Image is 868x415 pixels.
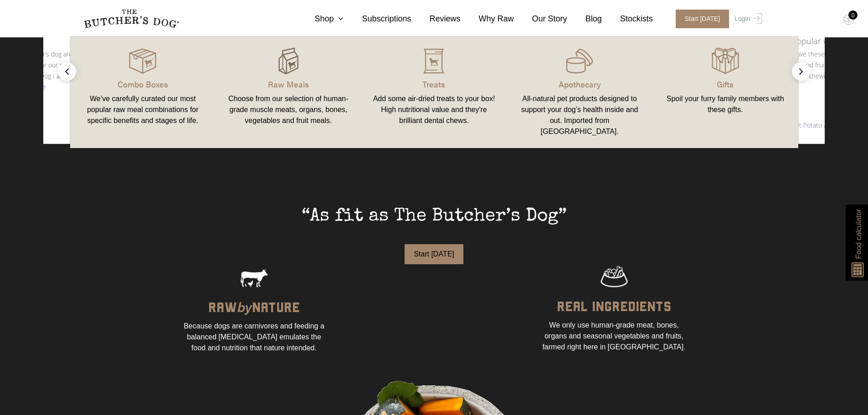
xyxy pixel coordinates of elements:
[461,13,514,25] a: Why Raw
[652,46,798,139] a: Gifts Spoil your furry family members with these gifts.
[667,10,733,28] a: Start [DATE]
[58,62,76,81] div: previous slide
[81,78,205,90] p: Combo Boxes
[602,13,653,25] a: Stockists
[361,46,507,139] a: Treats Add some air-dried treats to your box! High nutritional value and they're brilliant dental...
[843,14,854,26] img: TBD_Cart-Empty.png
[848,10,858,20] div: 0
[226,93,350,126] div: Choose from our selection of human-grade muscle meats, organs, bones, vegetables and fruit meals.
[275,47,302,75] img: TBD_build-A-Box_Hover.png
[663,78,787,90] p: Gifts
[226,78,350,90] p: Raw Meals
[372,93,496,126] div: Add some air-dried treats to your box! High nutritional value and they're brilliant dental chews.
[237,297,252,316] span: by
[411,13,461,25] a: Reviews
[181,321,327,354] div: Because dogs are carnivores and feeding a balanced [MEDICAL_DATA] emulates the food and nutrition...
[514,13,567,25] a: Our Story
[181,244,687,264] a: Start [DATE]
[518,93,642,137] div: All-natural pet products designed to support your dog’s health inside and out. Imported from [GEO...
[296,13,344,25] a: Shop
[557,292,671,320] div: REAL INGREDIENTS
[567,13,602,25] a: Blog
[216,46,361,139] a: Raw Meals Choose from our selection of human-grade muscle meats, organs, bones, vegetables and fr...
[853,209,864,259] span: Food calculator
[663,93,787,115] div: Spoil your furry family members with these gifts.
[208,292,300,321] div: RAW NATURE
[518,78,642,90] p: Apothecary
[344,13,411,25] a: Subscriptions
[81,93,205,126] div: We’ve carefully curated our most popular raw meal combinations for specific benefits and stages o...
[676,10,729,28] span: Start [DATE]
[541,320,687,353] div: We only use human-grade meat, bones, organs and seasonal vegetables and fruits, farmed right here...
[70,46,216,139] a: Combo Boxes We’ve carefully curated our most popular raw meal combinations for specific benefits ...
[507,46,652,139] a: Apothecary All-natural pet products designed to support your dog’s health inside and out. Importe...
[732,10,762,28] a: Login
[181,203,687,244] div: “As fit as The Butcher’s Dog”
[372,78,496,90] p: Treats
[792,62,810,81] div: next slide
[405,244,463,264] button: Start [DATE]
